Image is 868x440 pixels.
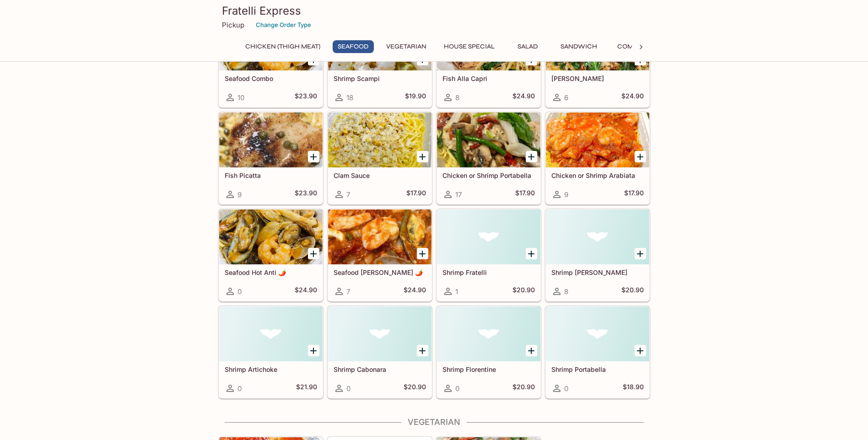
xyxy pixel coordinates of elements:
[624,189,644,200] h5: $17.90
[546,209,649,264] div: Shrimp Alfredo
[237,190,242,199] span: 9
[417,345,428,356] button: Add Shrimp Cabonara
[507,40,548,53] button: Salad
[526,248,537,259] button: Add Shrimp Fratelli
[437,113,540,167] div: Chicken or Shrimp Portabella
[225,365,317,373] h5: Shrimp Artichoke
[512,92,535,103] h5: $24.90
[328,209,431,264] div: Seafood Fra Diavolo 🌶️
[225,268,317,276] h5: Seafood Hot Anti 🌶️
[219,209,323,301] a: Seafood Hot Anti 🌶️0$24.90
[623,383,644,394] h5: $18.90
[526,345,537,356] button: Add Shrimp Florentine
[545,209,650,301] a: Shrimp [PERSON_NAME]8$20.90
[296,383,317,394] h5: $21.90
[442,365,535,373] h5: Shrimp Florentine
[442,75,535,82] h5: Fish Alla Capri
[551,172,644,179] h5: Chicken or Shrimp Arabiata
[564,384,568,393] span: 0
[218,417,650,427] h4: Vegetarian
[328,112,432,204] a: Clam Sauce7$17.90
[417,151,428,162] button: Add Clam Sauce
[437,16,540,70] div: Fish Alla Capri
[252,18,315,32] button: Change Order Type
[308,151,319,162] button: Add Fish Picatta
[442,268,535,276] h5: Shrimp Fratelli
[295,92,317,103] h5: $23.90
[546,113,649,167] div: Chicken or Shrimp Arabiata
[295,286,317,297] h5: $24.90
[551,365,644,373] h5: Shrimp Portabella
[437,209,540,264] div: Shrimp Fratelli
[564,93,568,102] span: 6
[442,172,535,179] h5: Chicken or Shrimp Portabella
[295,189,317,200] h5: $23.90
[219,112,323,204] a: Fish Picatta9$23.90
[328,16,431,70] div: Shrimp Scampi
[404,383,426,394] h5: $20.90
[381,40,431,53] button: Vegetarian
[512,286,535,297] h5: $20.90
[219,306,323,398] a: Shrimp Artichoke0$21.90
[512,383,535,394] h5: $20.90
[308,248,319,259] button: Add Seafood Hot Anti 🌶️
[455,384,459,393] span: 0
[406,189,426,200] h5: $17.90
[546,16,649,70] div: Fish Basilio
[635,345,646,356] button: Add Shrimp Portabella
[328,209,432,301] a: Seafood [PERSON_NAME] 🌶️7$24.90
[346,287,350,296] span: 7
[237,287,242,296] span: 0
[545,112,650,204] a: Chicken or Shrimp Arabiata9$17.90
[334,268,426,276] h5: Seafood [PERSON_NAME] 🌶️
[328,113,431,167] div: Clam Sauce
[455,190,462,199] span: 17
[515,189,535,200] h5: $17.90
[328,306,432,398] a: Shrimp Cabonara0$20.90
[455,93,459,102] span: 8
[526,151,537,162] button: Add Chicken or Shrimp Portabella
[555,40,602,53] button: Sandwich
[240,40,325,53] button: Chicken (Thigh Meat)
[222,21,244,29] p: Pickup
[334,172,426,179] h5: Clam Sauce
[437,209,541,301] a: Shrimp Fratelli1$20.90
[564,190,568,199] span: 9
[439,40,500,53] button: House Special
[219,306,323,361] div: Shrimp Artichoke
[437,112,541,204] a: Chicken or Shrimp Portabella17$17.90
[346,190,350,199] span: 7
[404,286,426,297] h5: $24.90
[308,345,319,356] button: Add Shrimp Artichoke
[346,384,350,393] span: 0
[564,287,568,296] span: 8
[635,248,646,259] button: Add Shrimp Alfredo
[405,92,426,103] h5: $19.90
[328,306,431,361] div: Shrimp Cabonara
[417,248,428,259] button: Add Seafood Fra Diavolo 🌶️
[237,384,242,393] span: 0
[219,113,323,167] div: Fish Picatta
[334,75,426,82] h5: Shrimp Scampi
[621,286,644,297] h5: $20.90
[455,287,458,296] span: 1
[237,93,244,102] span: 10
[551,268,644,276] h5: Shrimp [PERSON_NAME]
[551,75,644,82] h5: [PERSON_NAME]
[546,306,649,361] div: Shrimp Portabella
[635,151,646,162] button: Add Chicken or Shrimp Arabiata
[225,172,317,179] h5: Fish Picatta
[222,4,647,18] h3: Fratelli Express
[333,40,374,53] button: Seafood
[437,306,540,361] div: Shrimp Florentine
[219,16,323,70] div: Seafood Combo
[545,306,650,398] a: Shrimp Portabella0$18.90
[346,93,353,102] span: 18
[621,92,644,103] h5: $24.90
[437,306,541,398] a: Shrimp Florentine0$20.90
[334,365,426,373] h5: Shrimp Cabonara
[609,40,651,53] button: Combo
[219,209,323,264] div: Seafood Hot Anti 🌶️
[225,75,317,82] h5: Seafood Combo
